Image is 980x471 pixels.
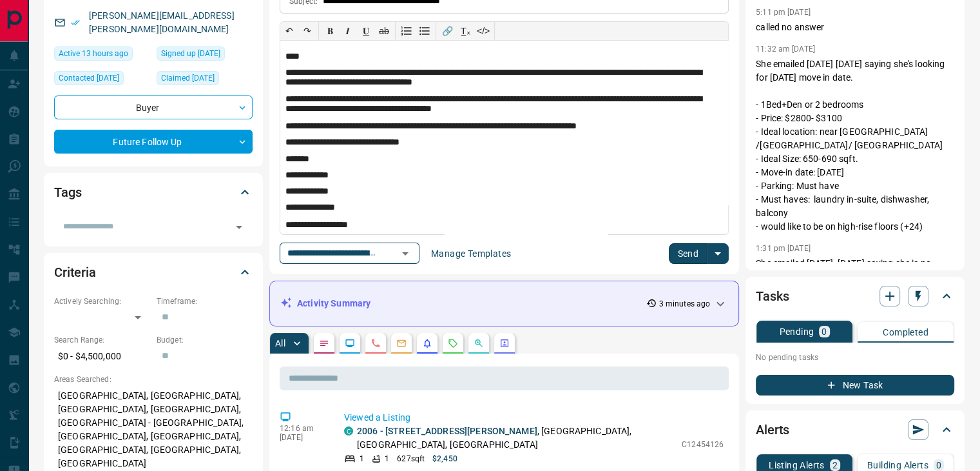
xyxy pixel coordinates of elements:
[363,26,369,36] span: 𝐔
[157,71,253,89] div: Thu Jul 03 2025
[54,346,150,367] p: $0 - $4,500,000
[275,339,285,348] p: All
[230,218,248,236] button: Open
[397,453,425,465] p: 627 sqft
[344,426,353,436] div: condos.ca
[396,338,407,348] svg: Emails
[71,18,80,27] svg: Email Verified
[832,461,838,470] p: 2
[344,411,724,425] p: Viewed a Listing
[682,439,724,450] p: C12454126
[357,426,537,436] a: 2006 - [STREET_ADDRESS][PERSON_NAME]
[669,243,707,264] button: Send
[756,45,815,54] p: 11:32 am [DATE]
[54,130,253,154] div: Future Follow Up
[936,461,941,470] p: 0
[756,281,954,312] div: Tasks
[298,22,316,40] button: ↷
[659,298,710,310] p: 3 minutes ago
[59,72,119,85] span: Contacted [DATE]
[54,46,150,65] div: Wed Oct 15 2025
[385,453,389,465] p: 1
[499,338,510,348] svg: Agent Actions
[54,95,253,119] div: Buyer
[157,46,253,65] div: Tue May 10 2022
[379,26,389,36] s: ab
[756,57,954,234] p: She emailed [DATE] [DATE] saying she's looking for [DATE] move in date. - 1Bed+Den or 2 bedrooms ...
[474,338,484,348] svg: Opportunities
[756,286,789,306] h2: Tasks
[161,72,215,85] span: Claimed [DATE]
[54,374,253,385] p: Areas Searched:
[756,414,954,445] div: Alerts
[756,375,954,396] button: New Task
[54,296,150,307] p: Actively Searching:
[756,21,954,34] p: called no answer
[422,338,432,348] svg: Listing Alerts
[438,22,456,40] button: 🔗
[756,257,954,284] p: She emailed [DATE], [DATE] saying she is no longer looking for a unit.
[89,10,235,34] a: [PERSON_NAME][EMAIL_ADDRESS][PERSON_NAME][DOMAIN_NAME]
[280,22,298,40] button: ↶
[821,327,827,336] p: 0
[756,419,789,440] h2: Alerts
[474,22,492,40] button: </>
[448,338,458,348] svg: Requests
[280,433,325,442] p: [DATE]
[756,348,954,367] p: No pending tasks
[54,182,81,203] h2: Tags
[669,243,729,264] div: split button
[54,177,253,208] div: Tags
[867,461,928,470] p: Building Alerts
[157,334,253,346] p: Budget:
[297,297,370,310] p: Activity Summary
[54,71,150,89] div: Fri Jul 04 2025
[416,22,434,40] button: Bullet list
[756,8,811,17] p: 5:11 pm [DATE]
[339,22,357,40] button: 𝑰
[54,334,150,346] p: Search Range:
[396,245,414,263] button: Open
[398,22,416,40] button: Numbered list
[54,257,253,288] div: Criteria
[456,22,474,40] button: T̲ₓ
[357,425,675,452] p: , [GEOGRAPHIC_DATA], [GEOGRAPHIC_DATA], [GEOGRAPHIC_DATA]
[280,424,325,433] p: 12:16 am
[321,22,339,40] button: 𝐁
[54,262,96,283] h2: Criteria
[370,338,381,348] svg: Calls
[59,47,128,60] span: Active 13 hours ago
[161,47,220,60] span: Signed up [DATE]
[280,292,728,316] div: Activity Summary3 minutes ago
[423,243,519,264] button: Manage Templates
[432,453,457,465] p: $2,450
[157,296,253,307] p: Timeframe:
[360,453,364,465] p: 1
[769,461,825,470] p: Listing Alerts
[375,22,393,40] button: ab
[319,338,329,348] svg: Notes
[883,328,928,337] p: Completed
[779,327,814,336] p: Pending
[357,22,375,40] button: 𝐔
[756,244,811,253] p: 1:31 pm [DATE]
[345,338,355,348] svg: Lead Browsing Activity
